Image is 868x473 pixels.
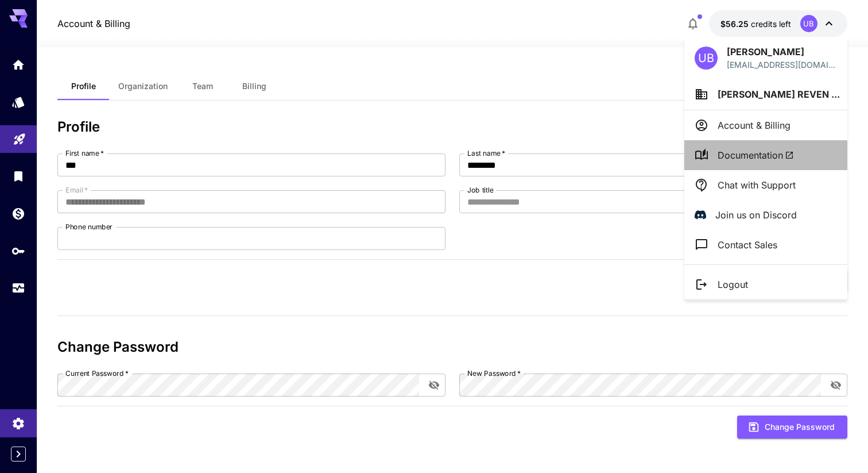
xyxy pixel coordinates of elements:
[695,47,718,70] div: UB
[718,89,840,100] span: [PERSON_NAME] REVEN ...
[727,59,837,71] div: direzione@revenyou.info
[718,278,748,291] p: Logout
[718,118,790,132] p: Account & Billing
[718,148,794,162] span: Documentation
[718,238,777,252] p: Contact Sales
[727,59,837,71] p: [EMAIL_ADDRESS][DOMAIN_NAME]
[727,45,837,59] p: [PERSON_NAME]
[718,178,796,192] p: Chat with Support
[684,79,847,110] button: [PERSON_NAME] REVEN ...
[715,208,797,222] p: Join us on Discord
